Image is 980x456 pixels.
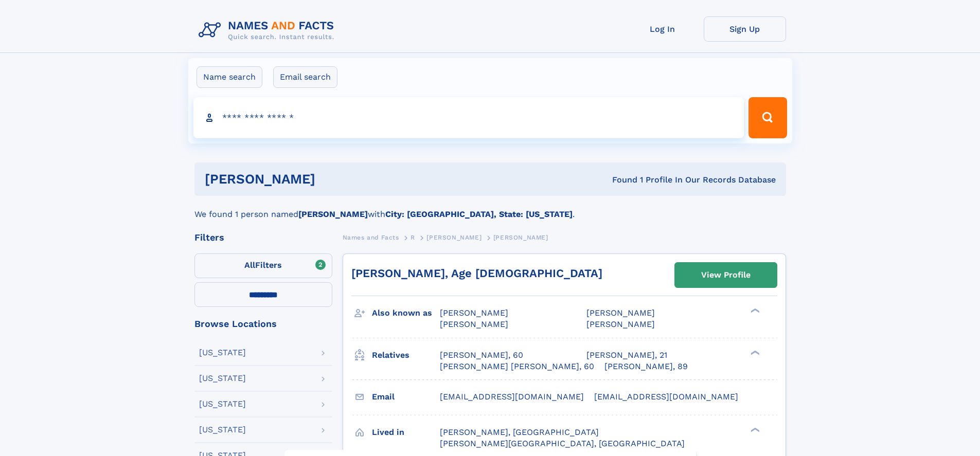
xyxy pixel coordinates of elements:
a: [PERSON_NAME], 21 [586,350,667,361]
span: All [244,260,255,270]
div: View Profile [701,263,751,287]
b: City: [GEOGRAPHIC_DATA], State: [US_STATE] [385,209,573,219]
span: [EMAIL_ADDRESS][DOMAIN_NAME] [594,392,738,402]
div: [US_STATE] [199,400,246,408]
input: search input [193,97,744,138]
a: View Profile [675,263,777,287]
div: [US_STATE] [199,349,246,357]
span: [PERSON_NAME], [GEOGRAPHIC_DATA] [440,427,599,437]
a: Log In [621,16,704,42]
a: [PERSON_NAME], 60 [440,350,523,361]
span: [PERSON_NAME] [586,319,655,329]
h1: [PERSON_NAME] [205,173,464,186]
label: Filters [194,253,332,278]
a: [PERSON_NAME], Age [DEMOGRAPHIC_DATA] [351,267,602,280]
h3: Relatives [372,346,440,364]
div: We found 1 person named with . [194,196,786,221]
div: Browse Locations [194,319,332,329]
span: [PERSON_NAME] [440,308,508,318]
span: [PERSON_NAME] [426,234,482,241]
label: Name search [197,66,262,88]
div: ❯ [748,426,760,433]
span: R [411,234,415,241]
a: Sign Up [704,16,786,42]
a: R [411,231,415,244]
b: [PERSON_NAME] [298,209,368,219]
span: [EMAIL_ADDRESS][DOMAIN_NAME] [440,392,584,402]
span: [PERSON_NAME] [586,308,655,318]
a: [PERSON_NAME], 89 [604,361,688,372]
button: Search Button [749,97,787,138]
span: [PERSON_NAME] [493,234,548,241]
h3: Also known as [372,304,440,322]
h3: Email [372,388,440,406]
label: Email search [273,66,337,88]
div: ❯ [748,307,760,314]
div: Filters [194,233,332,242]
div: ❯ [748,349,760,356]
a: [PERSON_NAME] [PERSON_NAME], 60 [440,361,594,372]
div: [US_STATE] [199,374,246,382]
a: [PERSON_NAME] [426,231,482,244]
span: [PERSON_NAME][GEOGRAPHIC_DATA], [GEOGRAPHIC_DATA] [440,439,685,448]
span: [PERSON_NAME] [440,319,508,329]
div: Found 1 Profile In Our Records Database [464,174,776,186]
div: [US_STATE] [199,426,246,434]
h3: Lived in [372,424,440,441]
img: Logo Names and Facts [194,16,343,44]
a: Names and Facts [343,231,399,244]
